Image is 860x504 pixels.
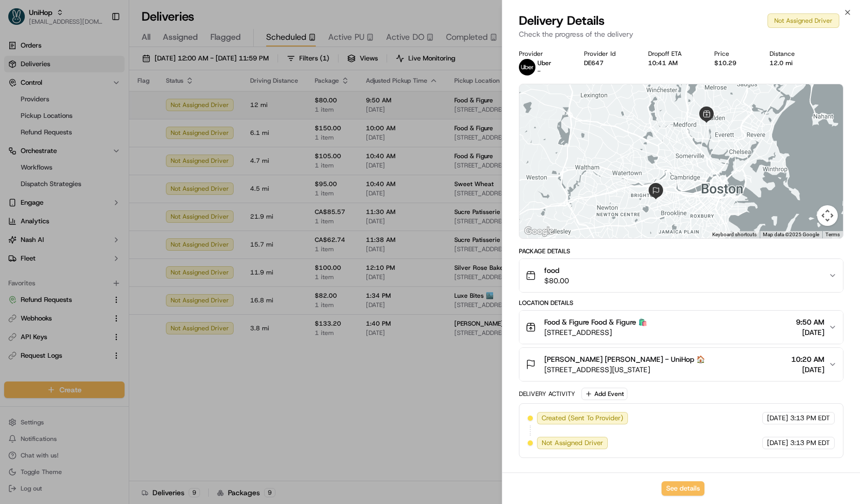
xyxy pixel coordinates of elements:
div: Location Details [519,299,843,307]
span: food [544,265,569,276]
div: 💻 [87,150,96,159]
span: 9:50 AM [796,317,824,327]
div: 12.0 mi [770,59,811,67]
a: Terms (opens in new tab) [825,232,840,237]
div: Provider [519,50,567,58]
button: See details [662,481,704,496]
span: [DATE] [791,364,824,375]
div: Price [714,50,753,58]
span: Not Assigned Driver [542,438,603,448]
div: 📗 [10,150,19,159]
button: Map camera controls [817,205,838,226]
img: uber-new-logo.jpeg [519,59,535,75]
span: Map data ©2025 Google [763,232,819,237]
a: Open this area in Google Maps (opens a new window) [522,225,556,238]
span: - [537,67,541,75]
p: Welcome 👋 [10,41,188,57]
span: 3:13 PM EDT [790,438,830,448]
span: Delivery Details [519,12,605,29]
input: Got a question? Start typing here... [27,66,186,77]
span: Pylon [103,175,125,182]
span: [STREET_ADDRESS] [544,327,647,338]
button: food$80.00 [519,259,843,292]
div: Dropoff ETA [648,50,698,58]
button: DE647 [584,59,604,67]
span: Food & Figure Food & Figure 🛍️ [544,317,647,327]
span: 10:20 AM [791,354,824,364]
span: [DATE] [767,438,788,448]
a: Powered byPylon [73,174,125,182]
span: $80.00 [544,276,569,286]
div: 10:41 AM [648,59,698,67]
a: 💻API Documentation [83,145,170,164]
div: Distance [770,50,811,58]
p: Check the progress of the delivery [519,29,843,39]
span: [STREET_ADDRESS][US_STATE] [544,364,705,375]
div: $10.29 [714,59,753,67]
button: Add Event [581,388,627,400]
button: [PERSON_NAME] [PERSON_NAME] - UniHop 🏠[STREET_ADDRESS][US_STATE]10:20 AM[DATE] [519,348,843,381]
div: Package Details [519,247,843,255]
img: Google [522,225,556,238]
span: [DATE] [767,414,788,423]
span: [PERSON_NAME] [PERSON_NAME] - UniHop 🏠 [544,354,705,364]
div: We're available if you need us! [35,109,131,117]
span: [DATE] [796,327,824,338]
img: Nash [10,10,31,30]
button: Keyboard shortcuts [712,231,757,238]
span: Created (Sent To Provider) [542,414,623,423]
span: Knowledge Base [21,149,79,160]
img: 1736555255976-a54dd68f-1ca7-489b-9aae-adbdc363a1c4 [10,98,29,117]
a: 📗Knowledge Base [6,145,83,164]
button: Food & Figure Food & Figure 🛍️[STREET_ADDRESS]9:50 AM[DATE] [519,311,843,344]
div: Start new chat [35,98,170,109]
div: Delivery Activity [519,390,575,398]
span: 3:13 PM EDT [790,414,830,423]
button: Start new chat [176,101,188,114]
span: API Documentation [98,149,166,160]
div: Provider Id [584,50,632,58]
p: Uber [537,59,551,67]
